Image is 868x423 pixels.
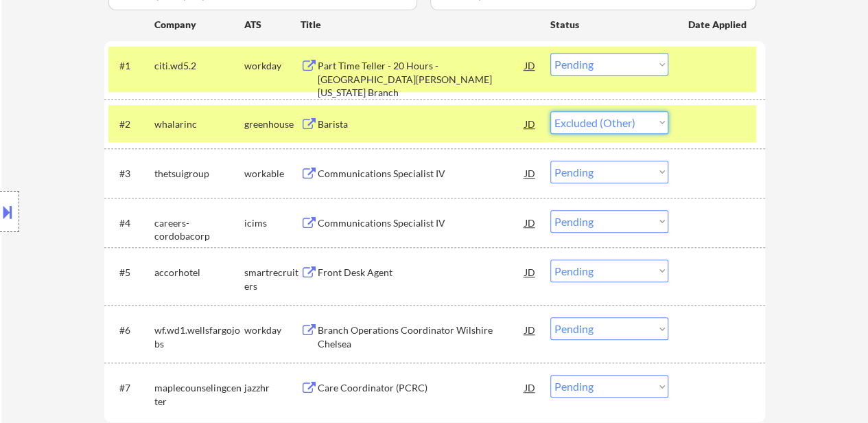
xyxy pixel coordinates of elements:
div: workday [244,323,301,337]
div: JD [524,317,537,342]
div: maplecounselingcenter [154,381,244,408]
div: jazzhr [244,381,301,395]
div: Part Time Teller - 20 Hours - [GEOGRAPHIC_DATA][PERSON_NAME] [US_STATE] Branch [318,59,525,100]
div: Barista [318,117,525,131]
div: Care Coordinator (PCRC) [318,381,525,395]
div: JD [524,375,537,400]
div: Communications Specialist IV [318,216,525,230]
div: icims [244,216,301,230]
div: smartrecruiters [244,266,301,293]
div: #7 [119,381,143,395]
div: citi.wd5.2 [154,59,244,73]
div: ATS [244,18,301,32]
div: Company [154,18,244,32]
div: Front Desk Agent [318,266,525,279]
div: Status [550,12,668,36]
div: Branch Operations Coordinator Wilshire Chelsea [318,323,525,350]
div: JD [524,111,537,136]
div: JD [524,260,537,284]
div: greenhouse [244,117,301,131]
div: Date Applied [688,18,749,32]
div: workable [244,167,301,181]
div: Communications Specialist IV [318,167,525,181]
div: JD [524,53,537,78]
div: JD [524,210,537,235]
div: #1 [119,59,143,73]
div: Title [301,18,537,32]
div: workday [244,59,301,73]
div: JD [524,161,537,185]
